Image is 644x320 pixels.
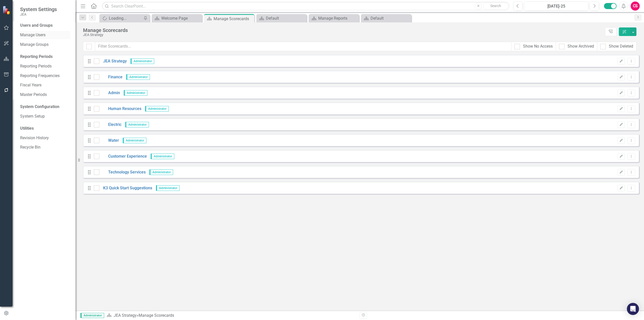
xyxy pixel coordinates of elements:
[20,73,70,79] a: Reporting Frequencies
[483,3,508,10] button: Search
[99,138,119,144] a: Water
[20,135,70,141] a: Revision History
[371,15,410,21] div: Default
[20,6,57,12] span: System Settings
[123,138,146,143] span: Administrator
[20,82,70,88] a: Fiscal Years
[20,23,70,28] div: Users and Groups
[627,303,639,315] div: Open Intercom Messenger
[568,44,594,49] div: Show Archived
[131,58,154,64] span: Administrator
[20,42,70,48] a: Manage Groups
[20,126,70,131] div: Utilities
[124,90,147,96] span: Administrator
[99,169,146,175] a: Technology Services
[523,44,553,49] div: Show No Access
[99,185,152,191] a: K3 Quick Start Suggestions
[609,44,633,49] div: Show Deleted
[151,154,174,159] span: Administrator
[266,15,305,21] div: Default
[526,3,587,9] div: [DATE]-25
[20,63,70,69] a: Reporting Periods
[258,15,305,21] a: Default
[126,74,150,80] span: Administrator
[83,27,602,33] div: Manage Scorecards
[20,104,70,110] div: System Configuration
[99,90,120,96] a: Admin
[20,92,70,98] a: Master Periods
[99,122,122,128] a: Electric
[125,122,149,127] span: Administrator
[161,15,201,21] div: Welcome Page
[99,106,141,112] a: Human Resources
[20,54,70,60] div: Reporting Periods
[145,106,169,112] span: Administrator
[109,15,142,21] div: Loading...
[490,4,501,8] span: Search
[631,2,640,11] button: CS
[95,42,511,51] input: Filter Scorecards...
[524,2,588,11] button: [DATE]-25
[107,313,356,318] div: » Manage Scorecards
[153,15,201,21] a: Welcome Page
[99,58,127,64] a: JEA Strategy
[99,74,123,80] a: Finance
[114,313,137,318] a: JEA Strategy
[310,15,358,21] a: Manage Reports
[80,313,104,318] span: Administrator
[20,145,70,150] a: Recycle Bin
[362,15,410,21] a: Default
[102,2,509,11] input: Search ClearPoint...
[20,32,70,38] a: Manage Users
[99,154,147,159] a: Customer Experience
[214,16,253,22] div: Manage Scorecards
[156,185,180,191] span: Administrator
[20,114,70,119] a: System Setup
[101,15,142,21] a: Loading...
[20,12,57,16] small: JEA
[318,15,358,21] div: Manage Reports
[83,33,602,37] div: JEA Strategy
[149,169,173,175] span: Administrator
[3,6,11,15] img: ClearPoint Strategy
